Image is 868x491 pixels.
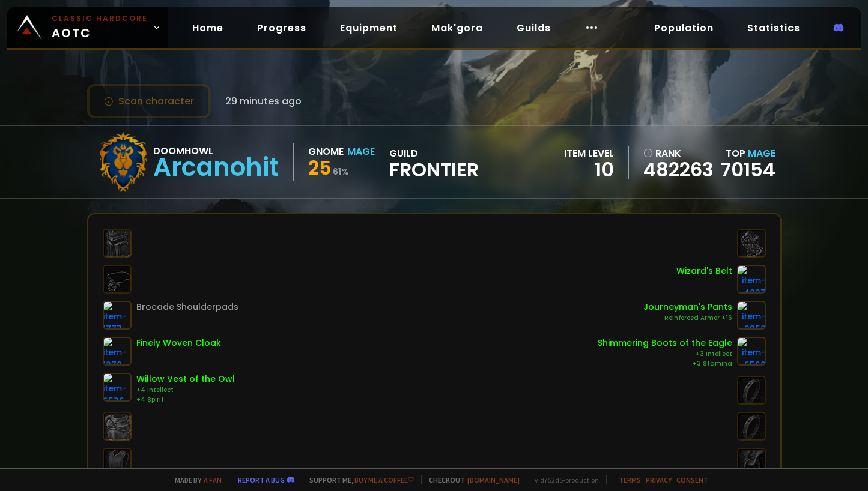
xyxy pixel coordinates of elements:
[389,146,479,179] div: guild
[103,337,132,366] img: item-1270
[527,475,599,484] span: v. d752d5 - production
[238,475,285,484] a: Report a bug
[153,143,279,158] div: Doomhowl
[737,337,766,366] img: item-6562
[168,475,222,484] span: Made by
[225,94,302,109] span: 29 minutes ago
[389,161,479,179] span: Frontier
[204,475,222,484] a: a fan
[676,475,708,484] a: Consent
[183,16,233,40] a: Home
[421,475,520,484] span: Checkout
[646,475,672,484] a: Privacy
[52,13,148,24] small: Classic Hardcore
[619,475,641,484] a: Terms
[737,301,766,330] img: item-2958
[422,16,493,40] a: Mak'gora
[87,84,211,118] button: Scan character
[136,373,235,385] div: Willow Vest of the Owl
[153,158,279,176] div: Arcanohit
[598,337,732,349] div: Shimmering Boots of the Eagle
[333,166,349,178] small: 61 %
[136,337,221,349] div: Finely Woven Cloak
[564,161,614,179] div: 10
[721,156,775,183] a: 70154
[643,301,732,313] div: Journeyman's Pants
[136,385,235,395] div: +4 Intellect
[103,301,132,330] img: item-1777
[302,475,414,484] span: Support me,
[676,265,732,277] div: Wizard's Belt
[247,16,316,40] a: Progress
[103,373,132,402] img: item-6536
[598,349,732,359] div: +3 Intellect
[467,475,520,484] a: [DOMAIN_NAME]
[737,265,766,294] img: item-4827
[507,16,560,40] a: Guilds
[308,154,332,181] span: 25
[347,144,375,159] div: Mage
[330,16,407,40] a: Equipment
[738,16,810,40] a: Statistics
[748,146,775,160] span: Mage
[564,146,614,161] div: item level
[643,313,732,323] div: Reinforced Armor +16
[136,395,235,405] div: +4 Spirit
[308,144,344,159] div: Gnome
[643,161,714,179] a: 482263
[598,359,732,369] div: +3 Stamina
[643,146,714,161] div: rank
[721,146,775,161] div: Top
[354,475,414,484] a: Buy me a coffee
[645,16,723,40] a: Population
[7,7,168,48] a: Classic HardcoreAOTC
[52,13,148,42] span: AOTC
[136,301,238,313] div: Brocade Shoulderpads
